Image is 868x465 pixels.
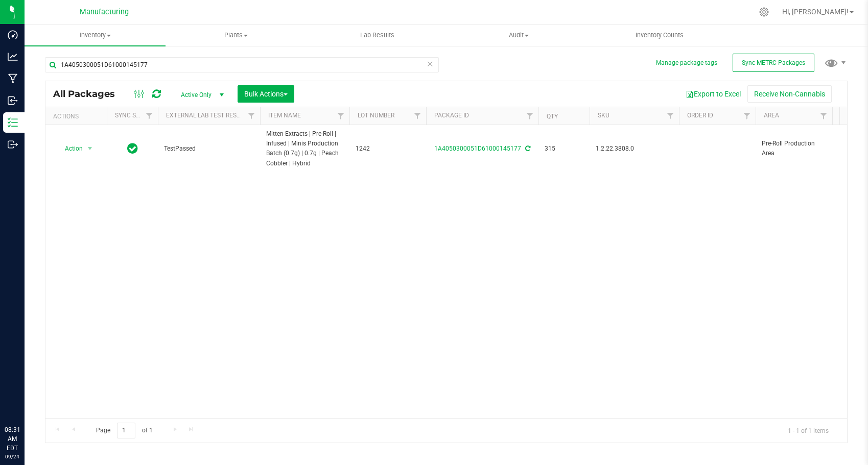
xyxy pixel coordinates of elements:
[141,107,158,125] a: Filter
[434,112,469,119] a: Package ID
[307,25,448,46] a: Lab Results
[164,144,254,154] span: TestPassed
[547,113,558,120] a: Qty
[589,25,730,46] a: Inventory Counts
[598,112,609,119] a: SKU
[747,85,832,103] button: Receive Non-Cannabis
[115,112,154,119] a: Sync Status
[87,423,161,438] span: Page of 1
[25,31,166,40] span: Inventory
[662,107,679,125] a: Filter
[742,59,805,66] span: Sync METRC Packages
[622,31,697,40] span: Inventory Counts
[656,59,717,67] button: Manage package tags
[687,112,713,119] a: Order Id
[8,30,18,40] inline-svg: Dashboard
[45,57,439,72] input: Search Package ID, Item Name, SKU, Lot or Part Number...
[244,90,288,98] span: Bulk Actions
[733,54,814,72] button: Sync METRC Packages
[409,107,426,125] a: Filter
[524,145,530,152] span: Sync from Compliance System
[764,112,779,119] a: Area
[80,8,129,16] span: Manufacturing
[266,129,343,168] span: Mitten Extracts | Pre-Roll | Infused | Minis Production Batch (0.7g) | 0.7g | Peach Cobbler | Hybrid
[333,107,349,125] a: Filter
[53,113,103,120] div: Actions
[166,112,246,119] a: External Lab Test Result
[117,423,135,438] input: 1
[8,95,18,106] inline-svg: Inbound
[8,52,18,62] inline-svg: Analytics
[84,141,97,156] span: select
[780,423,837,438] span: 1 - 1 of 1 items
[5,425,20,453] p: 08:31 AM EDT
[522,107,538,125] a: Filter
[762,139,826,158] span: Pre-Roll Production Area
[8,117,18,128] inline-svg: Inventory
[448,25,589,46] a: Audit
[268,112,301,119] a: Item Name
[25,25,166,46] a: Inventory
[449,31,589,40] span: Audit
[8,74,18,84] inline-svg: Manufacturing
[166,31,306,40] span: Plants
[815,107,832,125] a: Filter
[10,383,41,414] iframe: Resource center
[243,107,260,125] a: Filter
[166,25,307,46] a: Plants
[56,141,83,156] span: Action
[238,85,294,103] button: Bulk Actions
[53,88,125,100] span: All Packages
[782,8,849,16] span: Hi, [PERSON_NAME]!
[679,85,747,103] button: Export to Excel
[358,112,394,119] a: Lot Number
[8,139,18,150] inline-svg: Outbound
[596,144,673,154] span: 1.2.22.3808.0
[356,144,420,154] span: 1242
[739,107,756,125] a: Filter
[5,453,20,460] p: 09/24
[545,144,583,154] span: 315
[346,31,408,40] span: Lab Results
[427,57,434,70] span: Clear
[127,141,138,156] span: In Sync
[434,145,521,152] a: 1A4050300051D61000145177
[758,7,770,17] div: Manage settings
